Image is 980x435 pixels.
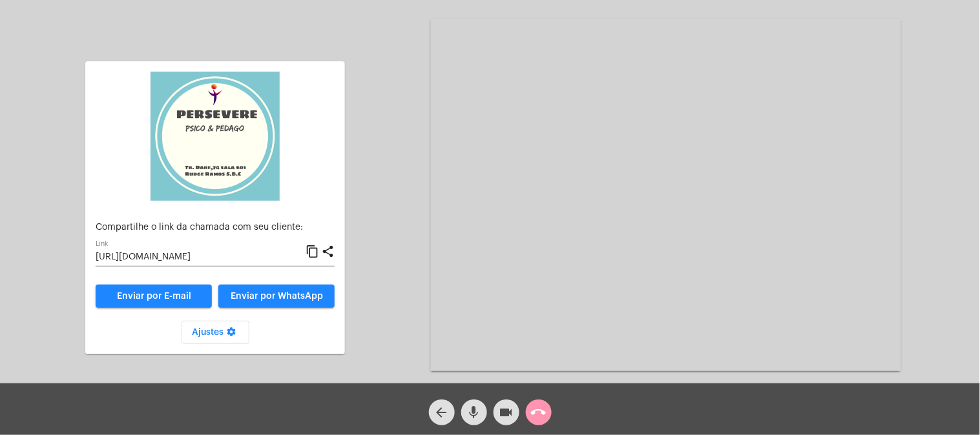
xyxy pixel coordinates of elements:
span: Enviar por E-mail [117,292,191,301]
button: Ajustes [182,321,249,344]
mat-icon: content_copy [306,244,319,259]
p: Compartilhe o link da chamada com seu cliente: [96,223,335,232]
mat-icon: share [321,244,335,259]
a: Enviar por E-mail [96,285,212,308]
span: Enviar por WhatsApp [231,292,323,301]
button: Enviar por WhatsApp [218,285,335,308]
mat-icon: mic [466,405,482,420]
mat-icon: settings [224,327,239,342]
mat-icon: call_end [531,405,547,420]
span: Ajustes [192,328,239,337]
mat-icon: arrow_back [434,405,450,420]
img: 5d8d47a4-7bd9-c6b3-230d-111f976e2b05.jpeg [151,72,280,201]
mat-icon: videocam [499,405,514,420]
